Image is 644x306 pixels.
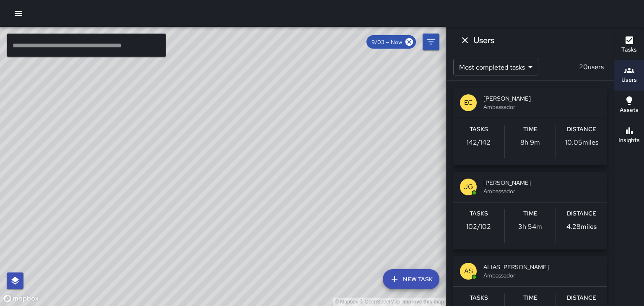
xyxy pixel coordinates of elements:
p: AS [464,266,473,276]
h6: Distance [567,209,596,218]
h6: Time [523,209,538,218]
div: Most completed tasks [453,59,538,75]
h6: Insights [618,136,640,145]
span: Ambassador [483,187,600,195]
h6: Tasks [470,209,488,218]
h6: Users [473,34,494,47]
span: [PERSON_NAME] [483,179,600,187]
span: Ambassador [483,271,600,280]
button: New Task [383,269,439,289]
h6: Distance [567,293,596,303]
button: Tasks [614,30,644,60]
p: 3h 54m [518,222,542,232]
button: EC[PERSON_NAME]AmbassadorTasks142/142Time8h 9mDistance10.05miles [453,88,607,165]
button: Assets [614,91,644,121]
p: 142 / 142 [467,137,491,148]
button: JG[PERSON_NAME]AmbassadorTasks102/102Time3h 54mDistance4.28miles [453,172,607,249]
span: 9/03 — Now [366,39,407,46]
p: EC [464,98,473,108]
div: 9/03 — Now [366,35,416,49]
p: 4.28 miles [566,222,597,232]
h6: Time [523,125,538,134]
span: [PERSON_NAME] [483,94,600,103]
p: 102 / 102 [466,222,491,232]
button: Filters [423,34,439,50]
h6: Users [621,75,637,85]
p: 10.05 miles [565,137,598,148]
h6: Tasks [621,45,637,54]
span: Ambassador [483,103,600,111]
h6: Distance [567,125,596,134]
span: ALIAS [PERSON_NAME] [483,263,600,271]
button: Dismiss [457,32,473,49]
p: JG [464,182,473,192]
h6: Assets [620,106,639,115]
p: 20 users [576,62,607,72]
h6: Tasks [470,125,488,134]
button: Insights [614,121,644,151]
h6: Time [523,293,538,303]
p: 8h 9m [520,137,540,148]
h6: Tasks [470,293,488,303]
button: Users [614,60,644,91]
